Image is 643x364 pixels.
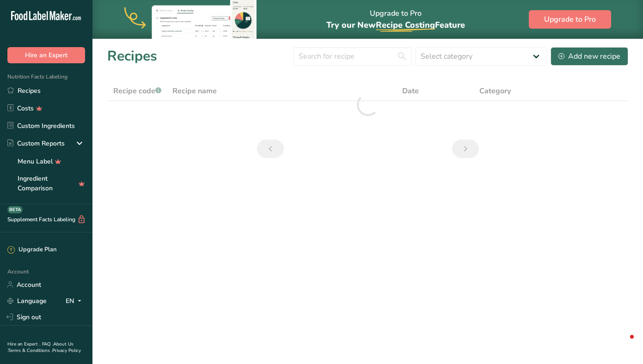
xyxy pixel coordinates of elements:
button: Upgrade to Pro [529,10,611,29]
div: EN [66,295,85,306]
h1: Recipes [107,46,157,67]
input: Search for recipe [293,47,411,66]
button: Hire an Expert [7,47,85,63]
div: Custom Reports [7,139,65,148]
a: Terms & Conditions . [8,347,52,354]
span: Try our New Feature [326,19,465,30]
a: Hire an Expert . [7,341,40,347]
iframe: Intercom live chat [612,333,634,355]
div: Upgrade Plan [7,245,56,255]
span: Recipe Costing [376,19,435,30]
div: Upgrade to Pro [326,0,465,39]
a: About Us . [7,341,73,354]
a: Next page [452,140,479,158]
a: Previous page [257,140,284,158]
div: Add new recipe [558,51,620,62]
button: Add new recipe [551,47,628,66]
a: Language [7,293,47,309]
a: Privacy Policy [52,347,81,354]
span: Upgrade to Pro [544,14,596,25]
a: FAQ . [42,341,53,347]
div: BETA [7,206,23,213]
